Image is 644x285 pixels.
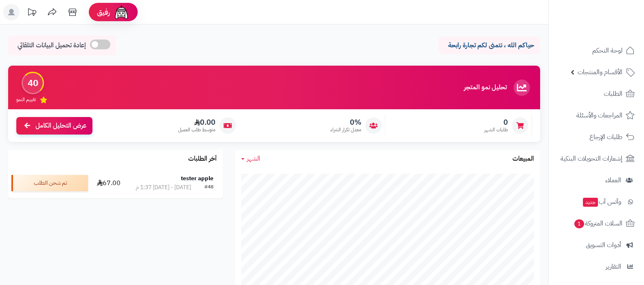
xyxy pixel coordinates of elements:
[583,198,598,207] span: جديد
[554,257,639,276] a: التقارير
[330,118,361,127] span: 0%
[589,131,622,143] span: طلبات الإرجاع
[178,126,215,133] span: متوسط طلب العميل
[576,110,622,121] span: المراجعات والأسئلة
[554,149,639,168] a: إشعارات التحويلات البنكية
[188,155,217,163] h3: آخر الطلبات
[22,4,42,22] a: تحديثات المنصة
[178,118,215,127] span: 0.00
[554,84,639,104] a: الطلبات
[204,183,213,192] div: #48
[554,170,639,190] a: العملاء
[574,219,584,228] span: 1
[586,239,621,251] span: أدوات التسويق
[554,214,639,233] a: السلات المتروكة1
[35,121,86,130] span: عرض التحليل الكامل
[97,7,110,17] span: رفيق
[464,84,507,91] h3: تحليل نمو المتجر
[582,196,621,208] span: وآتس آب
[592,45,622,56] span: لوحة التحكم
[181,174,213,183] strong: tester apple
[574,218,622,229] span: السلات المتروكة
[605,175,621,186] span: العملاء
[484,118,508,127] span: 0
[113,4,130,20] img: ai-face.png
[91,168,126,198] td: 67.00
[554,127,639,147] a: طلبات الإرجاع
[554,41,639,60] a: لوحة التحكم
[554,106,639,125] a: المراجعات والأسئلة
[512,155,534,163] h3: المبيعات
[247,154,260,163] span: الشهر
[578,66,622,78] span: الأقسام والمنتجات
[16,117,92,135] a: عرض التحليل الكامل
[554,192,639,212] a: وآتس آبجديد
[606,261,621,272] span: التقارير
[330,126,361,133] span: معدل تكرار الشراء
[11,175,88,191] div: تم شحن الطلب
[604,88,622,99] span: الطلبات
[444,41,534,50] p: حياكم الله ، نتمنى لكم تجارة رابحة
[241,154,260,163] a: الشهر
[136,183,191,192] div: [DATE] - [DATE] 1:37 م
[18,41,86,50] span: إعادة تحميل البيانات التلقائي
[484,126,508,133] span: طلبات الشهر
[560,153,622,164] span: إشعارات التحويلات البنكية
[16,96,36,103] span: تقييم النمو
[554,235,639,255] a: أدوات التسويق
